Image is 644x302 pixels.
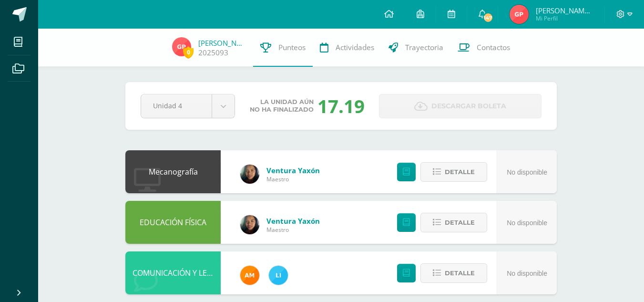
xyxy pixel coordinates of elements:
span: Actividades [336,42,374,52]
div: 17.19 [317,94,365,118]
span: Detalle [445,264,475,282]
span: Unidad 4 [153,94,200,117]
a: [PERSON_NAME] [198,38,246,48]
a: Trayectoria [381,29,450,67]
span: Mi Perfil [536,14,593,22]
span: La unidad aún no ha finalizado [250,98,314,114]
span: 147 [482,12,493,23]
span: No disponible [507,219,547,227]
img: d04bf7b420342603727ab4fc96d4493c.png [510,5,529,24]
button: Detalle [420,263,487,283]
button: Detalle [420,162,487,182]
span: No disponible [507,168,547,176]
span: Descargar boleta [431,94,506,118]
img: 8175af1d143b9940f41fde7902e8cac3.png [240,215,259,234]
img: d04bf7b420342603727ab4fc96d4493c.png [172,37,191,56]
span: Maestro [266,226,320,234]
span: Detalle [445,214,475,231]
img: 27d1f5085982c2e99c83fb29c656b88a.png [240,266,259,285]
span: Punteos [278,42,306,52]
img: 8175af1d143b9940f41fde7902e8cac3.png [240,165,259,184]
a: 2025093 [198,48,228,58]
div: COMUNICACIÓN Y LENGUAJE, IDIOMA EXTRANJERO [125,251,221,294]
img: 82db8514da6684604140fa9c57ab291b.png [269,266,288,285]
span: Trayectoria [405,42,443,52]
a: Ventura Yaxón [266,166,320,175]
a: Contactos [450,29,517,67]
a: Punteos [253,29,313,67]
a: Actividades [313,29,381,67]
span: [PERSON_NAME] [PERSON_NAME] [536,6,593,15]
span: 0 [183,46,194,58]
a: Unidad 4 [141,94,235,118]
span: No disponible [507,270,547,277]
div: EDUCACIÓN FÍSICA [125,201,221,244]
span: Detalle [445,163,475,181]
span: Maestro [266,175,320,183]
div: Mecanografía [125,150,221,193]
a: Ventura Yaxón [266,216,320,226]
span: Contactos [477,42,510,52]
button: Detalle [420,213,487,232]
